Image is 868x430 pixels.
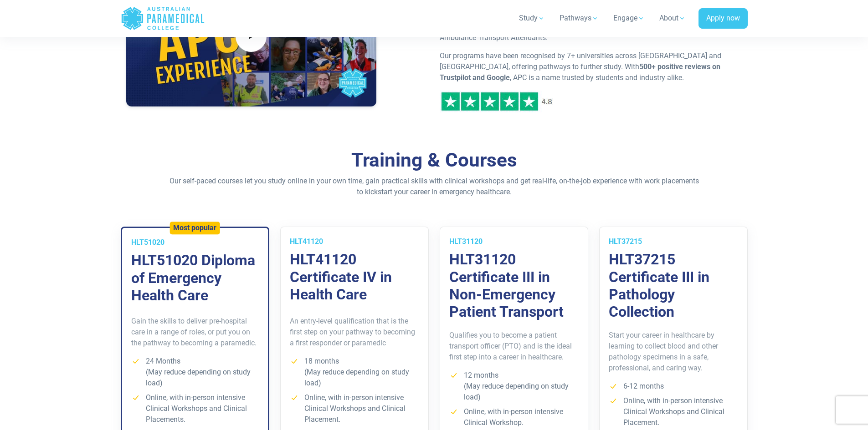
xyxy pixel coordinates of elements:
li: Online, with in-person intensive Clinical Workshops and Clinical Placement. [609,395,738,428]
li: Online, with in-person intensive Clinical Workshop. [449,406,579,428]
li: 6-12 months [609,381,738,392]
p: An entry-level qualification that is the first step on your pathway to becoming a first responder... [290,316,419,349]
a: Pathways [554,5,604,31]
p: Qualifies you to become a patient transport officer (PTO) and is the ideal first step into a care... [449,330,579,363]
h3: HLT31120 Certificate III in Non-Emergency Patient Transport [449,251,579,321]
p: Gain the skills to deliver pre-hospital care in a range of roles, or put you on the pathway to be... [131,316,259,349]
a: Apply now [699,8,748,29]
h3: HLT41120 Certificate IV in Health Care [290,251,419,303]
li: 24 Months (May reduce depending on study load) [131,356,259,389]
li: Online, with in-person intensive Clinical Workshops and Clinical Placements. [131,392,259,425]
h2: Training & Courses [168,149,701,172]
p: Our self-paced courses let you study online in your own time, gain practical skills with clinical... [168,176,701,197]
p: Our programs have been recognised by 7+ universities across [GEOGRAPHIC_DATA] and [GEOGRAPHIC_DAT... [440,51,742,83]
a: Engage [608,5,650,31]
a: About [654,5,691,31]
h3: HLT37215 Certificate III in Pathology Collection [609,251,738,321]
p: Start your career in healthcare by learning to collect blood and other pathology specimens in a s... [609,330,738,374]
span: HLT37215 [609,237,642,246]
a: Australian Paramedical College [121,4,205,33]
span: HLT51020 [131,238,164,247]
li: Online, with in-person intensive Clinical Workshops and Clinical Placement. [290,392,419,425]
h3: HLT51020 Diploma of Emergency Health Care [131,252,259,304]
li: 12 months (May reduce depending on study load) [449,370,579,403]
h5: Most popular [173,224,216,233]
span: HLT31120 [449,237,483,246]
span: HLT41120 [290,237,323,246]
a: Study [514,5,550,31]
li: 18 months (May reduce depending on study load) [290,356,419,389]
